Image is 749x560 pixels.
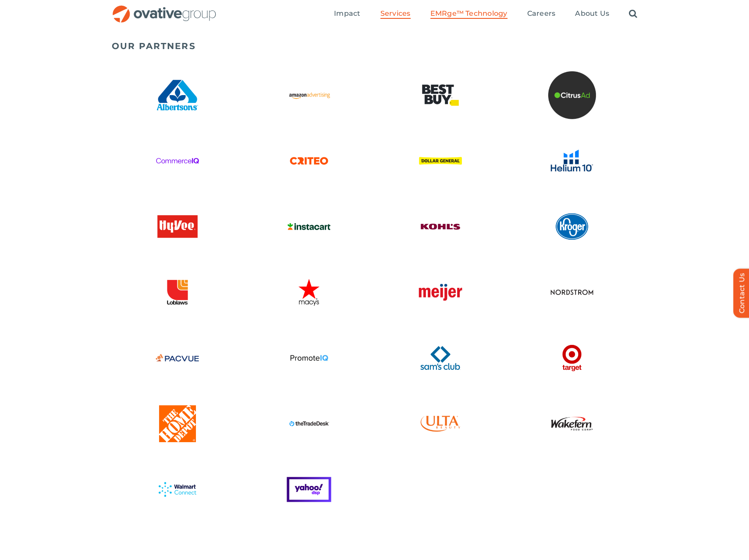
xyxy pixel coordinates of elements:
[416,268,465,316] img: Meijer
[153,202,202,251] img: Hyvee
[548,137,596,185] img: Helium 10
[285,400,333,448] img: TTD – Full
[416,71,465,119] img: Best Buy
[153,71,202,119] img: Albertson’s
[285,268,333,316] img: Macy’s
[416,137,465,185] img: Dollar General
[548,268,596,316] img: Nordstrom
[112,41,638,51] h5: OUR PARTNERS
[416,400,465,448] img: Ulta
[548,71,596,119] img: Untitled design (27)
[153,400,202,448] img: THD – Color
[527,9,556,19] a: Careers
[285,71,333,119] img: Amazon Advertising
[548,334,596,382] img: Target
[380,9,411,18] span: Services
[430,9,508,18] span: EMRge™ Technology
[285,137,333,185] img: Partnerships – Logos 10 – Criteo
[285,202,333,251] img: Instacart
[629,9,637,19] a: Search
[153,137,202,185] img: CommerceIQ
[153,465,202,514] img: Walmart Connect
[334,9,360,19] a: Impact
[548,400,596,448] img: Wakefern
[416,334,465,382] img: Sam’s Club
[334,9,360,18] span: Impact
[112,4,217,13] a: OG_Full_horizontal_RGB
[575,9,609,18] span: About Us
[153,268,202,316] img: Loblaws
[380,9,411,19] a: Services
[575,9,609,19] a: About Us
[153,334,202,382] img: Pacvue
[548,202,596,251] img: Kroger
[527,9,556,18] span: Careers
[285,334,333,382] img: Promote IQ
[430,9,508,19] a: EMRge™ Technology
[416,202,465,251] img: Kohl’s
[285,465,333,514] img: Yahoo DSP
